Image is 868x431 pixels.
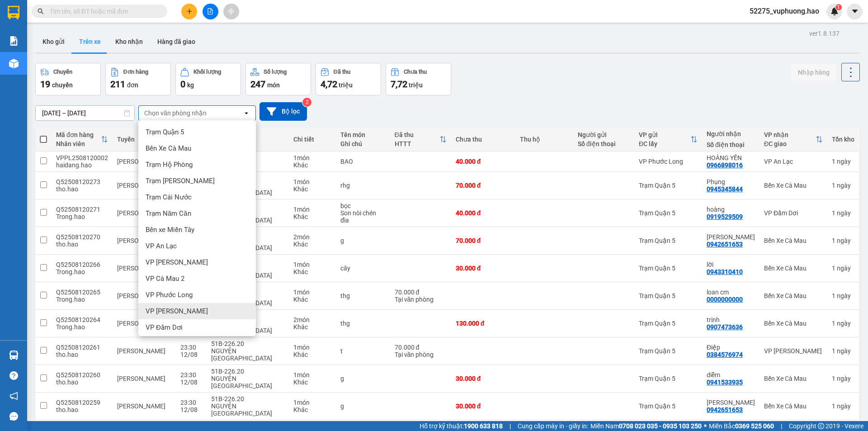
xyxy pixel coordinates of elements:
div: Khác [293,185,331,193]
span: message [9,412,18,421]
img: icon-new-feature [830,7,839,15]
sup: 2 [302,98,311,107]
div: rhg [340,182,386,189]
span: plus [186,8,193,14]
span: Cung cấp máy in - giấy in: [518,421,588,431]
div: Trạm Quận 5 [639,403,698,410]
th: Toggle SortBy [759,128,827,152]
span: kg [187,81,194,89]
span: Miền Nam [590,421,702,431]
div: 30.000 đ [456,265,511,272]
span: search [38,8,44,14]
div: 0919529509 [707,213,743,220]
div: 0945345844 [707,185,743,193]
div: 70.000 đ [456,182,511,189]
th: Toggle SortBy [52,128,113,152]
button: file-add [203,4,218,19]
span: chuyến [52,81,73,89]
img: logo.jpg [11,11,57,57]
div: hoàng [707,206,755,213]
div: VP Đầm Dơi [764,209,823,217]
div: Đã thu [395,131,439,138]
div: Son nòi chén dĩa [340,209,386,224]
span: 247 [250,79,265,90]
span: Bến xe Miền Tây [146,225,194,234]
div: 23:30 [180,371,202,379]
div: 1 món [293,206,331,213]
div: Trong.hao [56,268,108,275]
div: Chưa thu [404,69,427,75]
div: 1 [832,209,854,217]
span: 211 [110,79,125,90]
div: Q52508120261 [56,344,108,351]
div: 1 món [293,371,331,379]
div: VP nhận [764,131,816,138]
div: 0000000000 [707,296,743,303]
span: Bến Xe Cà Mau [146,144,191,153]
div: Tại văn phòng [395,351,447,358]
input: Select a date range. [36,106,134,120]
span: 7,72 [391,79,407,90]
div: Chuyến [53,69,72,75]
span: triệu [339,81,353,89]
div: Số điện thoại [707,141,755,148]
span: file-add [207,8,213,14]
div: Trạm Quận 5 [639,265,698,272]
div: VP Phước Long [639,158,698,165]
span: aim [228,8,234,14]
div: 0942651653 [707,241,743,248]
div: diễm [707,371,755,379]
div: Ghi chú [340,140,386,147]
div: Q52508120259 [56,399,108,406]
div: BAO [340,158,386,165]
div: Khác [293,296,331,303]
div: HTTT [395,140,439,147]
sup: 1 [835,4,842,10]
div: Thu hộ [520,136,568,143]
div: Đơn hàng [123,69,148,75]
span: Trạm Hộ Phòng [146,160,193,169]
div: Tuyến [117,136,171,143]
div: 12/08 [180,406,202,413]
div: 1 [832,265,854,272]
span: món [267,81,280,89]
span: 1 [837,4,840,10]
span: Trạm Cái Nước [146,193,192,202]
button: Kho nhận [108,31,150,52]
div: 1 món [293,399,331,406]
div: tho.hao [56,379,108,386]
button: Chưa thu7,72 triệu [386,63,451,95]
button: Trên xe [72,31,108,52]
div: Mã đơn hàng [56,131,101,138]
div: Trong.hao [56,323,108,331]
span: ngày [837,375,851,382]
div: 51B-226.20 [211,340,284,347]
div: 51B-226.20 [211,395,284,403]
strong: 1900 633 818 [464,422,503,430]
span: VP An Lạc [146,242,177,251]
span: triệu [409,81,423,89]
div: VP [PERSON_NAME] [764,347,823,355]
div: ĐC giao [764,140,816,147]
th: Toggle SortBy [634,128,702,152]
div: 1 [832,292,854,299]
li: Hotline: 02839552959 [85,33,378,45]
strong: 0369 525 060 [735,422,774,430]
span: [PERSON_NAME] [117,347,165,355]
strong: 0708 023 035 - 0935 103 250 [619,422,702,430]
div: 0943310410 [707,268,743,275]
div: tho.hao [56,351,108,358]
div: 1 [832,158,854,165]
div: Tên món [340,131,386,138]
button: caret-down [847,4,863,19]
div: 1 món [293,178,331,185]
div: Khác [293,241,331,248]
div: trinh [707,316,755,323]
div: lời [707,261,755,268]
div: 2 món [293,316,331,323]
div: g [340,237,386,244]
span: [PERSON_NAME] [117,158,165,165]
div: Người nhận [707,130,755,137]
div: 0966898016 [707,161,743,169]
div: 23:30 [180,399,202,406]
